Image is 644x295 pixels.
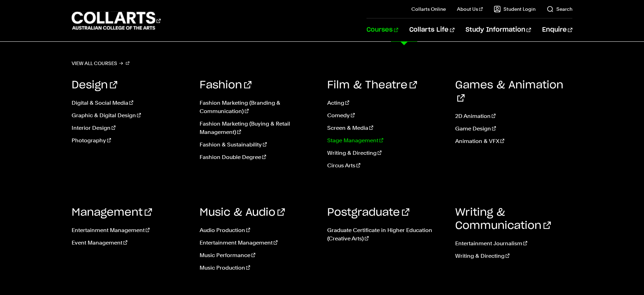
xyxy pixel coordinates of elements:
[327,136,445,145] a: Stage Management
[455,125,573,133] a: Game Design
[547,6,572,13] a: Search
[72,99,189,107] a: Digital & Social Media
[455,252,573,260] a: Writing & Directing
[72,80,117,90] a: Design
[327,80,417,90] a: Film & Theatre
[327,161,445,170] a: Circus Arts
[72,111,189,120] a: Graphic & Digital Design
[455,239,573,248] a: Entertainment Journalism
[72,239,189,247] a: Event Management
[409,18,454,41] a: Collarts Life
[200,153,317,161] a: Fashion Double Degree
[455,207,551,231] a: Writing & Communication
[457,6,483,13] a: About Us
[494,6,536,13] a: Student Login
[200,141,317,149] a: Fashion & Sustainability
[542,18,572,41] a: Enquire
[72,136,189,145] a: Photography
[367,18,398,41] a: Courses
[200,120,317,136] a: Fashion Marketing (Buying & Retail Management)
[200,264,317,272] a: Music Production
[200,80,251,90] a: Fashion
[200,251,317,260] a: Music Performance
[327,207,409,218] a: Postgraduate
[72,11,161,31] div: Go to homepage
[200,239,317,247] a: Entertainment Management
[466,18,531,41] a: Study Information
[455,112,573,120] a: 2D Animation
[200,99,317,115] a: Fashion Marketing (Branding & Communication)
[72,58,129,68] a: View all courses
[200,226,317,234] a: Audio Production
[327,124,445,132] a: Screen & Media
[327,149,445,157] a: Writing & Directing
[327,111,445,120] a: Comedy
[455,80,563,104] a: Games & Animation
[200,207,285,218] a: Music & Audio
[455,137,573,145] a: Animation & VFX
[327,226,445,243] a: Graduate Certificate in Higher Education (Creative Arts)
[72,226,189,234] a: Entertainment Management
[72,124,189,132] a: Interior Design
[411,6,446,13] a: Collarts Online
[327,99,445,107] a: Acting
[72,207,152,218] a: Management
